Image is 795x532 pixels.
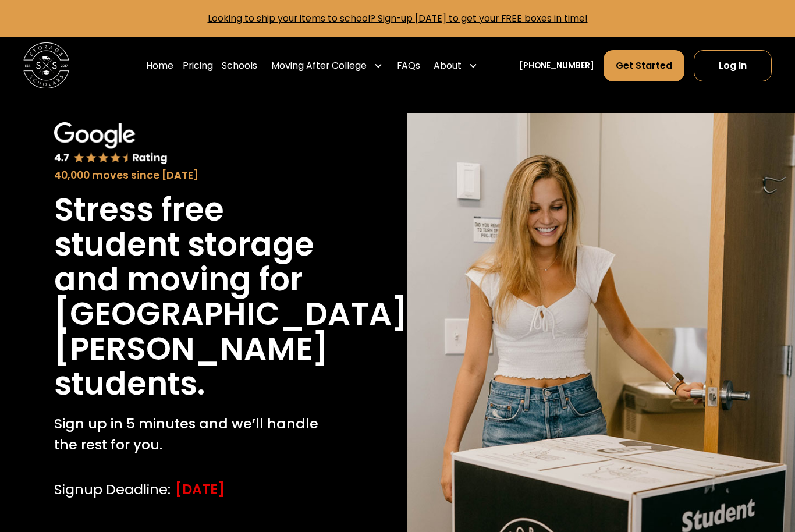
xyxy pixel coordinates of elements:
[54,413,333,455] p: Sign up in 5 minutes and we’ll handle the rest for you.
[694,50,772,81] a: Log In
[271,59,367,73] div: Moving After College
[54,122,167,165] img: Google 4.7 star rating
[175,479,225,500] div: [DATE]
[604,50,684,81] a: Get Started
[434,59,462,73] div: About
[54,297,407,367] h1: [GEOGRAPHIC_DATA][PERSON_NAME]
[429,49,482,81] div: About
[23,42,69,88] a: home
[23,42,69,88] img: Storage Scholars main logo
[222,49,257,81] a: Schools
[146,49,173,81] a: Home
[54,479,171,500] div: Signup Deadline:
[54,193,333,297] h1: Stress free student storage and moving for
[183,49,213,81] a: Pricing
[519,59,594,72] a: [PHONE_NUMBER]
[208,12,588,25] a: Looking to ship your items to school? Sign-up [DATE] to get your FREE boxes in time!
[54,367,205,402] h1: students.
[267,49,388,81] div: Moving After College
[54,168,333,183] div: 40,000 moves since [DATE]
[397,49,420,81] a: FAQs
